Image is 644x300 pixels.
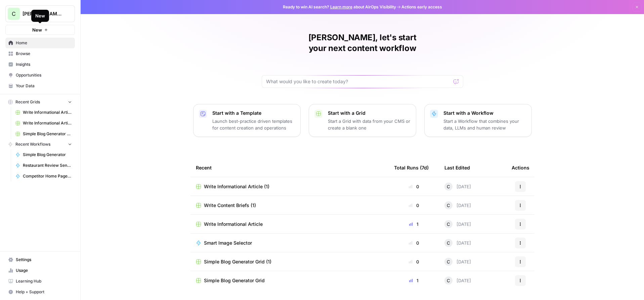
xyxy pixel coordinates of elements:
[23,173,72,179] span: Competitor Home Page Analyzer
[16,61,72,67] span: Insights
[447,202,450,209] span: C
[5,59,75,70] a: Insights
[212,118,295,131] p: Launch best-practice driven templates for content creation and operations
[424,104,532,137] button: Start with a WorkflowStart a Workflow that combines your data, LLMs and human review
[212,110,295,116] p: Start with a Template
[12,118,75,129] a: Write Informational Article (1)
[394,202,434,209] div: 0
[5,254,75,265] a: Settings
[204,221,263,228] span: Write Informational Article
[283,4,396,10] span: Ready to win AI search? about AirOps Visibility
[444,158,470,177] div: Last Edited
[16,51,72,57] span: Browse
[266,78,451,85] input: What would you like to create today?
[204,240,252,246] span: Smart Image Selector
[443,110,526,116] p: Start with a Workflow
[23,109,72,115] span: Write Informational Article
[443,118,526,131] p: Start a Workflow that combines your data, LLMs and human review
[12,160,75,171] a: Restaurant Review Sentiment Analyzer
[394,158,429,177] div: Total Runs (7d)
[16,289,72,295] span: Help + Support
[444,183,471,191] div: [DATE]
[196,277,383,284] a: Simple Blog Generator Grid
[394,258,434,265] div: 0
[444,258,471,266] div: [DATE]
[328,110,411,116] p: Start with a Grid
[444,201,471,209] div: [DATE]
[23,120,72,126] span: Write Informational Article (1)
[12,149,75,160] a: Simple Blog Generator
[5,38,75,48] a: Home
[447,183,450,190] span: C
[23,10,63,17] span: [PERSON_NAME] - Test
[196,240,383,246] a: Smart Image Selector
[15,141,50,147] span: Recent Workflows
[12,10,16,18] span: C
[394,183,434,190] div: 0
[262,32,463,54] h1: [PERSON_NAME], let's start your next content workflow
[16,40,72,46] span: Home
[12,107,75,118] a: Write Informational Article
[447,221,450,228] span: C
[23,152,72,158] span: Simple Blog Generator
[23,131,72,137] span: Simple Blog Generator Grid (1)
[5,139,75,149] button: Recent Workflows
[447,277,450,284] span: C
[394,221,434,228] div: 1
[196,221,383,228] a: Write Informational Article
[447,258,450,265] span: C
[5,5,75,22] button: Workspace: Connor - Test
[5,25,75,35] button: New
[394,277,434,284] div: 1
[512,158,529,177] div: Actions
[5,287,75,297] button: Help + Support
[444,220,471,228] div: [DATE]
[16,278,72,284] span: Learning Hub
[328,118,411,131] p: Start a Grid with data from your CMS or create a blank one
[444,277,471,285] div: [DATE]
[16,267,72,273] span: Usage
[447,240,450,246] span: C
[204,277,265,284] span: Simple Blog Generator Grid
[5,97,75,107] button: Recent Grids
[12,171,75,182] a: Competitor Home Page Analyzer
[193,104,301,137] button: Start with a TemplateLaunch best-practice driven templates for content creation and operations
[394,240,434,246] div: 0
[12,129,75,139] a: Simple Blog Generator Grid (1)
[444,239,471,247] div: [DATE]
[5,276,75,287] a: Learning Hub
[16,257,72,263] span: Settings
[330,4,352,9] a: Learn more
[16,83,72,89] span: Your Data
[204,258,271,265] span: Simple Blog Generator Grid (1)
[196,202,383,209] a: Write Content Briefs (1)
[23,162,72,168] span: Restaurant Review Sentiment Analyzer
[196,158,383,177] div: Recent
[5,81,75,91] a: Your Data
[5,48,75,59] a: Browse
[204,202,256,209] span: Write Content Briefs (1)
[15,99,40,105] span: Recent Grids
[5,265,75,276] a: Usage
[309,104,416,137] button: Start with a GridStart a Grid with data from your CMS or create a blank one
[196,183,383,190] a: Write Informational Article (1)
[5,70,75,81] a: Opportunities
[196,258,383,265] a: Simple Blog Generator Grid (1)
[401,4,442,10] span: Actions early access
[32,27,42,33] span: New
[204,183,269,190] span: Write Informational Article (1)
[16,72,72,78] span: Opportunities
